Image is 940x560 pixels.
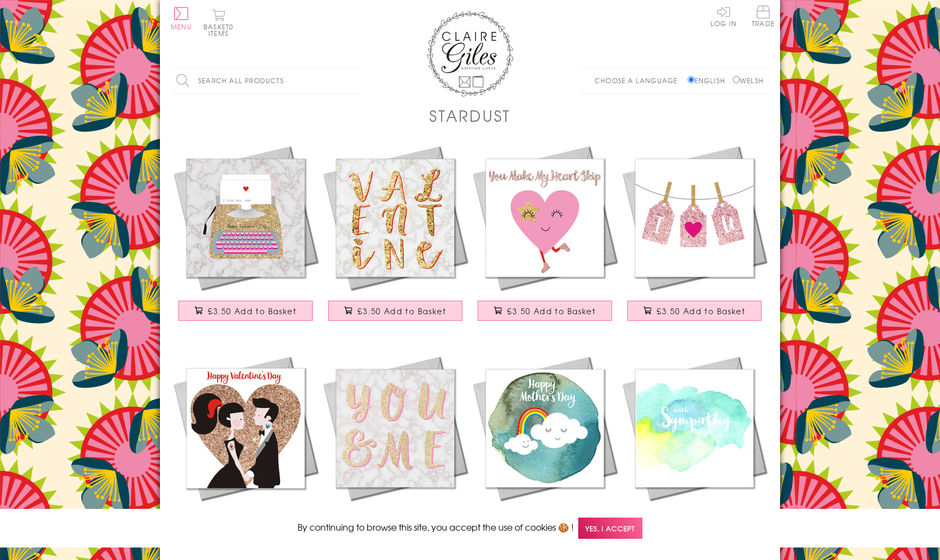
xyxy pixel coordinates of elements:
[620,143,769,332] a: Valentine's Day Card, Pegs - Love You, I 'Heart' You £3.50 Add to Basket
[208,306,296,316] span: £3.50 Add to Basket
[426,11,514,97] img: Claire Giles Greetings Cards
[171,143,320,332] a: Valentine's Day Card, Typewriter, I love you £3.50 Add to Basket
[328,301,463,321] button: £3.50 Add to Basket
[171,69,361,93] input: Search all products
[595,76,685,85] p: Choose a language:
[733,76,764,85] label: Welsh
[429,104,511,127] h1: Stardust
[620,353,769,542] a: Sympathy, Sorry, Thinking of you Card, Watercolour, With Sympathy £3.50 Add to Basket
[320,143,470,293] img: Valentine's Day Card, Marble background, Valentine
[357,306,446,316] span: £3.50 Add to Basket
[203,9,233,36] button: Basket0 items
[171,143,320,293] img: Valentine's Day Card, Typewriter, I love you
[470,353,620,503] img: Mother's Day Card, Clouds and a Rainbow, Happy Mother's Day
[320,353,470,503] img: Valentine's Day Card, Marble background, You & Me
[507,306,596,316] span: £3.50 Add to Basket
[620,143,769,293] img: Valentine's Day Card, Pegs - Love You, I 'Heart' You
[688,76,695,83] input: English
[752,5,775,27] span: Trade
[470,143,620,332] a: Valentine's Day Card, Love Heart, You Make My Heart Skip £3.50 Add to Basket
[320,353,470,542] a: Valentine's Day Card, Marble background, You & Me £3.50 Add to Basket
[171,7,192,30] button: Menu
[171,353,320,503] img: Valentine's Day Card, Tattooed lovers, Happy Valentine's Day
[578,518,642,539] span: Yes, I accept
[350,69,361,93] input: Search
[470,353,620,542] a: Mother's Day Card, Clouds and a Rainbow, Happy Mother's Day £3.50 Add to Basket
[710,5,737,27] a: Log In
[657,306,745,316] span: £3.50 Add to Basket
[688,76,731,85] label: English
[478,301,613,321] button: £3.50 Add to Basket
[171,353,320,542] a: Valentine's Day Card, Tattooed lovers, Happy Valentine's Day £3.50 Add to Basket
[320,143,470,332] a: Valentine's Day Card, Marble background, Valentine £3.50 Add to Basket
[470,143,620,293] img: Valentine's Day Card, Love Heart, You Make My Heart Skip
[620,353,769,503] img: Sympathy, Sorry, Thinking of you Card, Watercolour, With Sympathy
[627,301,762,321] button: £3.50 Add to Basket
[733,76,740,83] input: Welsh
[752,5,775,29] a: Trade
[208,22,233,38] span: 0 items
[178,301,313,321] button: £3.50 Add to Basket
[171,22,192,32] span: Menu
